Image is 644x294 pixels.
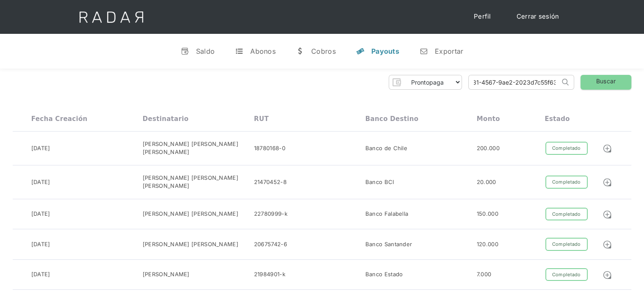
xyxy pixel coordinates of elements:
div: n [420,47,428,55]
div: [PERSON_NAME] [PERSON_NAME] [PERSON_NAME] [143,140,254,157]
img: Detalle [603,178,612,187]
div: 7.000 [477,270,492,279]
div: 22780999-k [254,210,287,218]
a: Buscar [580,75,631,90]
div: 18780168-0 [254,144,285,153]
div: RUT [254,115,269,123]
div: Monto [477,115,500,123]
div: [DATE] [31,270,50,279]
div: Saldo [196,47,215,55]
div: Completado [545,208,588,221]
div: Completado [545,268,588,281]
a: Cerrar sesión [508,8,568,25]
div: Banco BCI [365,178,394,187]
div: [PERSON_NAME] [PERSON_NAME] [PERSON_NAME] [143,174,254,190]
div: 20.000 [477,178,496,187]
div: Banco Estado [365,270,403,279]
div: Abonos [250,47,276,55]
div: 21984901-k [254,270,285,279]
div: [DATE] [31,144,50,153]
div: 20675742-6 [254,240,287,249]
div: 120.000 [477,240,498,249]
div: Banco Santander [365,240,412,249]
img: Detalle [603,240,612,249]
div: [PERSON_NAME] [PERSON_NAME] [143,210,238,218]
div: Fecha creación [31,115,88,123]
div: 21470452-8 [254,178,287,187]
div: Estado [544,115,569,123]
img: Detalle [603,210,612,219]
img: Detalle [603,144,612,153]
div: y [356,47,365,55]
a: Perfil [465,8,500,25]
div: [DATE] [31,210,50,218]
div: Destinatario [143,115,188,123]
div: Cobros [311,47,336,55]
input: Busca por ID [469,75,560,89]
div: [DATE] [31,178,50,187]
div: Banco destino [365,115,418,123]
div: 200.000 [477,144,500,153]
div: w [296,47,304,55]
div: Exportar [435,47,463,55]
div: v [181,47,189,55]
div: [DATE] [31,240,50,249]
div: [PERSON_NAME] [143,270,190,279]
div: Completado [545,176,588,189]
div: [PERSON_NAME] [PERSON_NAME] [143,240,238,249]
div: Completado [545,142,588,155]
div: Banco de Chile [365,144,407,153]
div: t [235,47,243,55]
div: Completado [545,238,588,251]
form: Form [389,75,462,90]
img: Detalle [603,270,612,280]
div: Banco Falabella [365,210,409,218]
div: 150.000 [477,210,498,218]
div: Payouts [371,47,399,55]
